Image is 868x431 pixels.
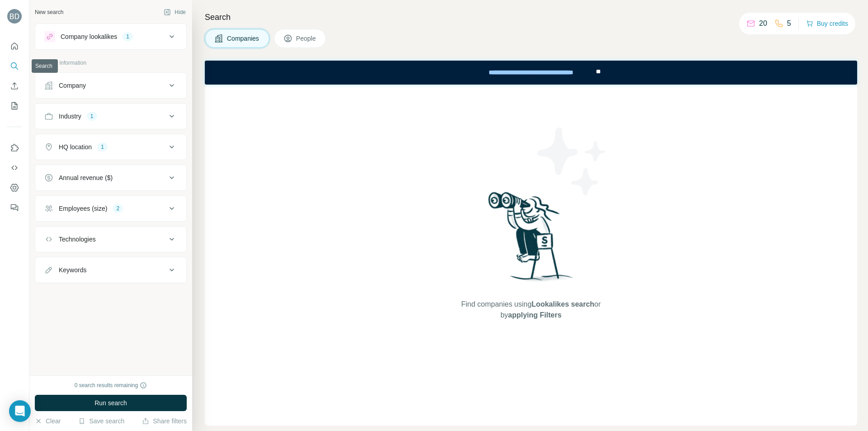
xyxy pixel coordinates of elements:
button: Annual revenue ($) [35,167,186,189]
button: HQ location1 [35,136,186,158]
span: Companies [227,34,260,43]
button: Industry1 [35,105,186,127]
img: Avatar [7,9,22,24]
button: Buy credits [806,17,848,30]
button: My lists [7,98,22,114]
button: Search [7,58,22,74]
h4: Search [205,11,857,24]
div: 1 [97,143,108,151]
button: Keywords [35,259,186,281]
div: 1 [87,112,97,120]
div: 2 [113,204,123,213]
div: Company lookalikes [61,32,117,41]
div: 0 search results remaining [75,381,147,389]
button: Enrich CSV [7,78,22,94]
button: Dashboard [7,180,22,196]
div: Annual revenue ($) [59,173,113,182]
button: Quick start [7,38,22,54]
span: applying Filters [508,311,561,319]
span: Lookalikes search [532,300,594,308]
span: Run search [94,398,127,407]
button: Save search [78,417,124,426]
button: Share filters [142,417,187,426]
button: Employees (size)2 [35,198,186,219]
div: Keywords [59,265,86,275]
button: Technologies [35,228,186,250]
span: Find companies using or by [458,299,603,321]
div: 1 [123,33,133,41]
div: HQ location [59,142,92,152]
button: Run search [35,395,187,411]
button: Company [35,75,186,96]
button: Use Surfe on LinkedIn [7,140,22,156]
p: 20 [759,18,767,29]
span: People [296,34,317,43]
img: Surfe Illustration - Stars [531,121,613,202]
button: Hide [157,5,192,19]
div: Employees (size) [59,204,107,213]
button: Feedback [7,199,22,216]
div: Technologies [59,235,96,244]
button: Use Surfe API [7,160,22,176]
p: Company information [35,59,187,67]
div: Company [59,81,86,90]
div: Open Intercom Messenger [9,400,31,422]
img: Surfe Illustration - Woman searching with binoculars [484,189,578,290]
iframe: Banner [205,61,857,85]
div: New search [35,8,63,16]
button: Clear [35,417,61,426]
button: Company lookalikes1 [35,26,186,47]
p: 5 [787,18,791,29]
div: Industry [59,112,81,121]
